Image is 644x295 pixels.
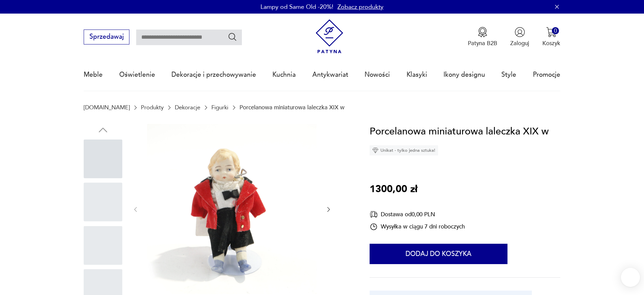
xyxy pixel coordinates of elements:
p: 1300,00 zł [370,182,417,197]
a: Nowości [365,59,390,90]
button: Patyna B2B [468,27,497,47]
button: Szukaj [228,32,237,42]
div: 0 [552,27,559,34]
img: Zdjęcie produktu Porcelanowa miniaturowa laleczka XIX w [147,124,317,294]
p: Koszyk [542,39,560,47]
a: Antykwariat [312,59,348,90]
h1: Porcelanowa miniaturowa laleczka XIX w [370,124,549,140]
a: Ikona medaluPatyna B2B [468,27,497,47]
p: Lampy od Same Old -20%! [261,3,333,11]
button: 0Koszyk [542,27,560,47]
img: Patyna - sklep z meblami i dekoracjami vintage [312,19,347,54]
a: Meble [84,59,103,90]
img: Ikona dostawy [370,210,378,219]
a: Dekoracje [175,104,200,111]
img: Ikona medalu [477,27,488,37]
img: Ikonka użytkownika [515,27,525,37]
div: Wysyłka w ciągu 7 dni roboczych [370,223,465,231]
a: Figurki [211,104,228,111]
p: Patyna B2B [468,39,497,47]
p: Zaloguj [510,39,529,47]
button: Sprzedawaj [84,30,129,44]
a: Ikony designu [443,59,485,90]
iframe: Smartsupp widget button [621,268,640,287]
a: Sprzedawaj [84,35,129,40]
a: [DOMAIN_NAME] [84,104,130,111]
div: Dostawa od 0,00 PLN [370,210,465,219]
a: Style [501,59,516,90]
img: Ikona koszyka [546,27,557,37]
div: Unikat - tylko jedna sztuka! [370,145,438,155]
a: Promocje [533,59,560,90]
a: Klasyki [407,59,427,90]
a: Oświetlenie [119,59,155,90]
a: Kuchnia [272,59,296,90]
a: Zobacz produkty [337,3,383,11]
a: Produkty [141,104,164,111]
button: Zaloguj [510,27,529,47]
p: Porcelanowa miniaturowa laleczka XIX w [240,104,345,111]
img: Ikona diamentu [372,147,378,153]
button: Dodaj do koszyka [370,244,507,264]
a: Dekoracje i przechowywanie [171,59,256,90]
